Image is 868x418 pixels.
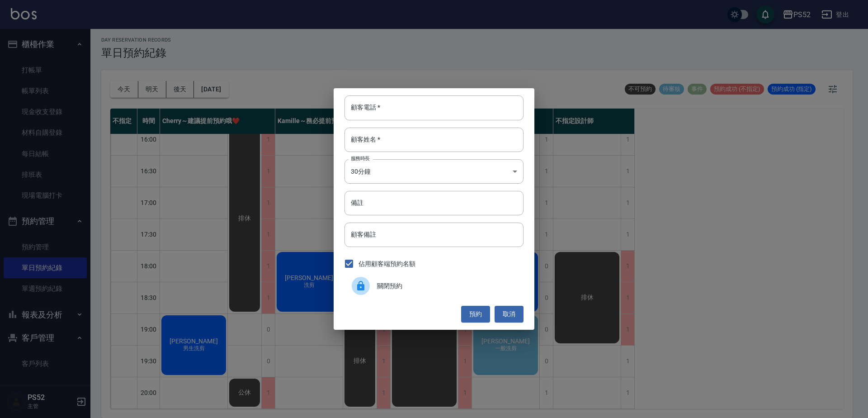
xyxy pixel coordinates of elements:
[495,306,524,323] button: 取消
[461,306,490,323] button: 預約
[344,273,524,299] div: 關閉預約
[351,155,370,162] label: 服務時長
[359,259,415,269] span: 佔用顧客端預約名額
[377,281,516,291] span: 關閉預約
[344,159,524,184] div: 30分鐘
